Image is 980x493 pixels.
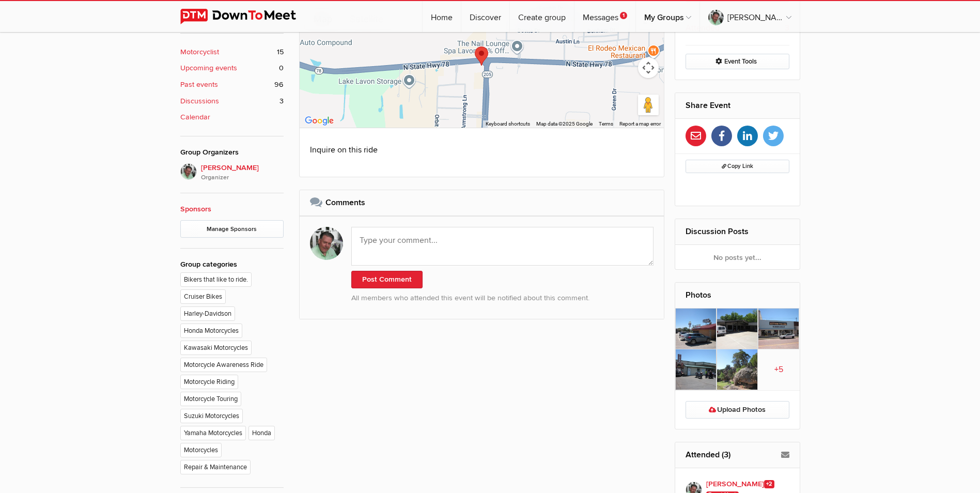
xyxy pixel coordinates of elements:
[180,79,284,90] a: Past events 96
[686,226,749,237] a: Discussion Posts
[423,1,461,32] a: Home
[536,121,593,127] span: Map data ©2025 Google
[310,190,654,215] h2: Comments
[722,163,753,170] span: Copy Link
[180,79,218,90] b: Past events
[279,96,284,107] span: 3
[180,47,219,58] b: Motorcyclist
[302,114,336,128] a: Open this area in Google Maps (opens a new window)
[686,401,789,419] a: Upload Photos
[180,63,284,74] a: Upcoming events 0
[180,163,284,183] a: [PERSON_NAME]Organizer
[180,9,312,24] img: DownToMeet
[180,147,284,158] div: Group Organizers
[700,1,800,32] a: [PERSON_NAME]
[310,144,654,156] p: Inquire on this ride
[686,54,789,69] a: Event Tools
[638,57,659,78] button: Map camera controls
[180,205,211,213] a: Sponsors
[574,1,635,32] a: Messages1
[351,271,423,288] button: Post Comment
[758,349,799,389] a: +5
[706,479,774,490] b: [PERSON_NAME]
[180,96,219,107] b: Discussions
[201,173,284,182] i: Organizer
[180,259,284,270] div: Group categories
[180,112,284,123] a: Calendar
[274,79,284,90] span: 96
[201,162,284,183] span: [PERSON_NAME]
[180,163,197,180] img: Steve
[461,1,509,32] a: Discover
[277,47,284,58] span: 15
[686,93,789,118] h2: Share Event
[180,96,284,107] a: Discussions 3
[675,245,800,270] div: No posts yet...
[619,121,661,127] a: Report a map error
[686,160,789,173] button: Copy Link
[620,12,627,19] span: 1
[510,1,574,32] a: Create group
[180,63,237,74] b: Upcoming events
[180,47,284,58] a: Motorcyclist 15
[758,363,799,376] span: +5
[279,63,284,74] span: 0
[686,442,789,467] h2: Attended (3)
[486,120,530,128] button: Keyboard shortcuts
[638,95,659,115] button: Drag Pegman onto the map to open Street View
[686,290,711,300] a: Photos
[599,121,613,127] a: Terms (opens in new tab)
[302,114,336,128] img: Google
[764,480,774,488] span: +2
[180,220,284,238] a: Manage Sponsors
[636,1,699,32] a: My Groups
[180,112,210,123] b: Calendar
[351,292,654,304] p: All members who attended this event will be notified about this comment.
